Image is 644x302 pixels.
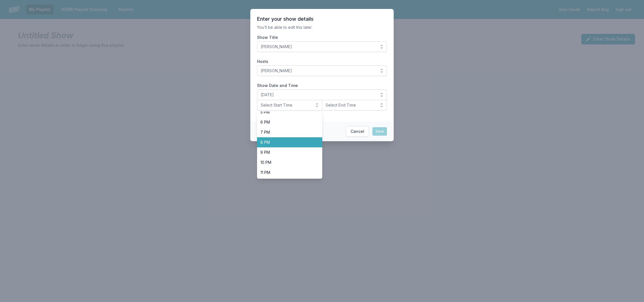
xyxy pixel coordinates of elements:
[257,89,387,100] button: [DATE]
[260,119,312,125] span: 6 PM
[260,160,312,165] span: 10 PM
[260,170,312,175] span: 11 PM
[346,126,369,137] button: Cancel
[260,140,312,145] span: 8 PM
[257,59,387,64] label: Hosts
[257,25,387,30] p: You’ll be able to edit this later.
[261,44,375,49] span: [PERSON_NAME]
[257,100,322,110] button: Select Start Time
[260,150,312,155] span: 9 PM
[257,16,387,22] header: Enter your show details
[260,109,312,115] span: 5 PM
[261,92,375,98] span: [DATE]
[260,129,312,135] span: 7 PM
[261,68,375,74] span: [PERSON_NAME]
[257,83,298,88] legend: Show Date and Time
[257,35,387,40] label: Show Title
[257,65,387,76] button: [PERSON_NAME]
[257,41,387,52] button: [PERSON_NAME]
[322,100,387,110] button: Select End Time
[261,102,311,108] span: Select Start Time
[326,102,376,108] span: Select End Time
[372,127,387,136] button: Save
